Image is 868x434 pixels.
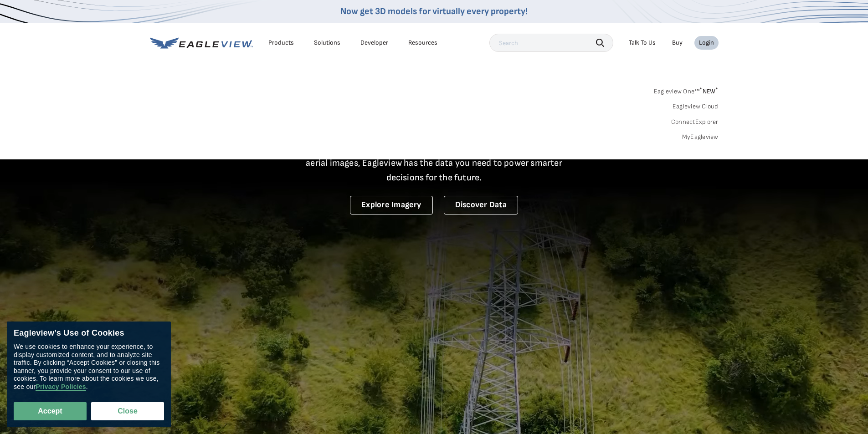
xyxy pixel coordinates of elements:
button: Accept [14,402,87,420]
div: We use cookies to enhance your experience, to display customized content, and to analyze site tra... [14,343,164,391]
a: Now get 3D models for virtually every property! [340,6,528,17]
a: ConnectExplorer [671,118,719,126]
a: Explore Imagery [350,196,433,214]
a: Eagleview Cloud [673,102,719,111]
a: Developer [360,39,388,47]
input: Search [489,34,613,52]
a: Discover Data [444,196,518,214]
div: Login [699,39,714,47]
div: Eagleview’s Use of Cookies [14,328,164,338]
div: Solutions [314,39,340,47]
a: Buy [672,39,683,47]
div: Talk To Us [629,39,656,47]
div: Products [268,39,294,47]
div: Resources [408,39,437,47]
a: Eagleview One™*NEW* [654,85,719,95]
span: NEW [699,87,718,95]
button: Close [91,402,164,420]
a: MyEagleview [682,133,719,141]
a: Privacy Policies [36,383,86,391]
p: A new era starts here. Built on more than 3.5 billion high-resolution aerial images, Eagleview ha... [295,141,574,185]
